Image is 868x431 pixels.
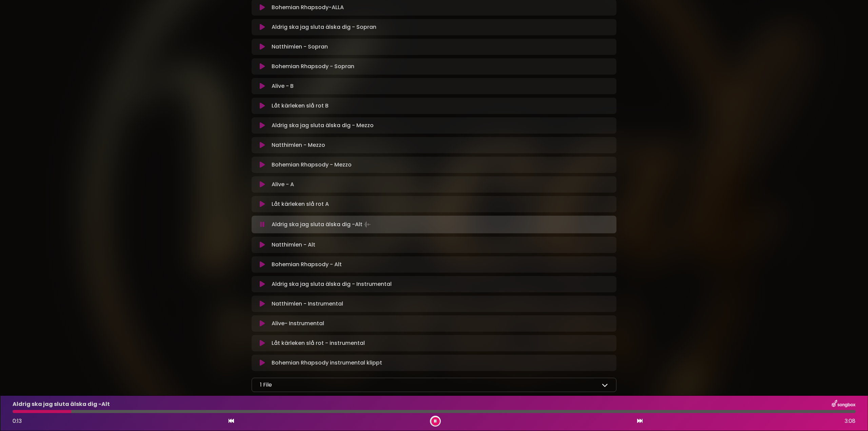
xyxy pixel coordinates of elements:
p: Natthimlen - Sopran [272,43,328,51]
p: Låt kärleken slå rot A [272,200,329,208]
p: Alive - B [272,82,294,90]
p: Bohemian Rhapsody-ALLA [272,3,344,12]
p: Bohemian Rhapsody instrumental klippt [272,359,382,367]
p: Natthimlen - Instrumental [272,300,343,308]
p: 1 File [260,381,272,389]
span: 0:13 [13,417,22,425]
span: 3:08 [845,417,855,425]
p: Låt kärleken slå rot B [272,102,329,110]
p: Låt kärleken slå rot - instrumental [272,339,365,347]
p: Alive - A [272,180,294,189]
p: Alive- Instrumental [272,319,324,328]
p: Bohemian Rhapsody - Alt [272,260,342,269]
p: Bohemian Rhapsody - Mezzo [272,161,352,169]
p: Bohemian Rhapsody - Sopran [272,62,354,71]
p: Aldrig ska jag sluta älska dig - Sopran [272,23,376,31]
p: Aldrig ska jag sluta älska dig - Mezzo [272,121,374,130]
img: songbox-logo-white.png [832,400,855,409]
p: Aldrig ska jag sluta älska dig -Alt [272,220,372,229]
img: waveform4.gif [362,220,372,229]
p: Aldrig ska jag sluta älska dig -Alt [13,400,110,408]
p: Natthimlen - Mezzo [272,141,325,149]
p: Natthimlen - Alt [272,241,315,249]
p: Aldrig ska jag sluta älska dig - Instrumental [272,280,392,288]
